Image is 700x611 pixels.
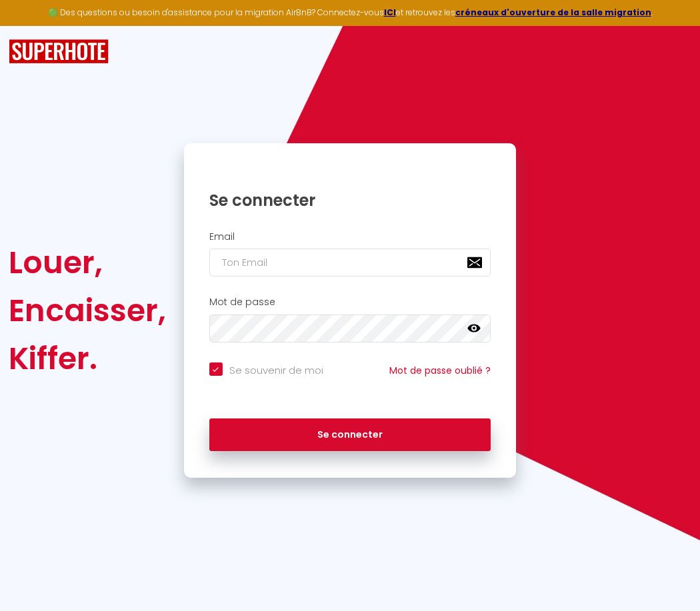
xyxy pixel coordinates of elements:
a: Mot de passe oublié ? [389,364,491,377]
a: créneaux d'ouverture de la salle migration [455,7,651,18]
div: Encaisser, [9,287,166,334]
a: ICI [384,7,396,18]
img: SuperHote logo [9,39,109,64]
div: Kiffer. [9,334,166,382]
input: Ton Email [209,249,491,277]
h1: Se connecter [209,190,491,211]
h2: Email [209,231,491,243]
h2: Mot de passe [209,297,491,308]
button: Se connecter [209,418,491,452]
div: Louer, [9,239,166,287]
